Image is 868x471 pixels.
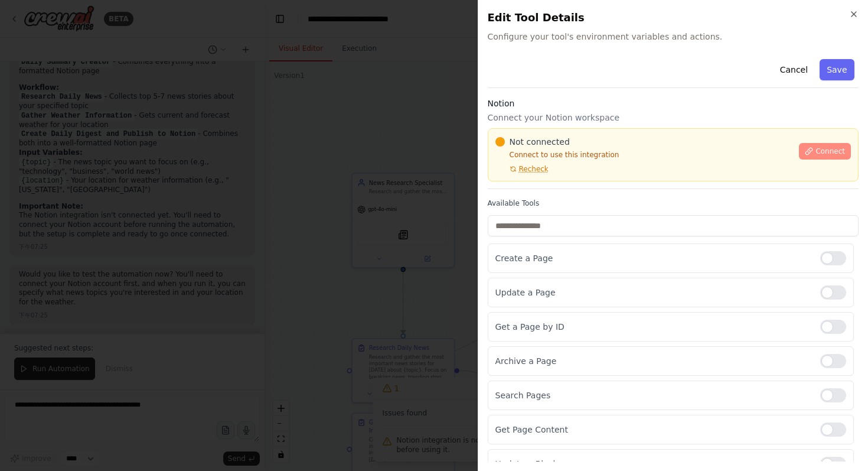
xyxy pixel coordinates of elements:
[510,136,570,148] span: Not connected
[488,31,859,43] span: Configure your tool's environment variables and actions.
[815,147,845,156] span: Connect
[495,287,811,298] p: Update a Page
[495,424,811,436] p: Get Page Content
[488,98,859,109] h3: Notion
[495,164,549,174] button: Recheck
[495,150,792,160] p: Connect to use this integration
[495,252,811,264] p: Create a Page
[488,112,859,124] p: Connect your Notion workspace
[772,59,814,80] button: Cancel
[820,59,854,80] button: Save
[488,9,859,26] h2: Edit Tool Details
[495,321,811,333] p: Get a Page by ID
[519,164,549,174] span: Recheck
[799,143,851,160] button: Connect
[495,355,811,367] p: Archive a Page
[495,458,811,470] p: Update a Block
[488,199,859,208] label: Available Tools
[495,389,811,401] p: Search Pages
